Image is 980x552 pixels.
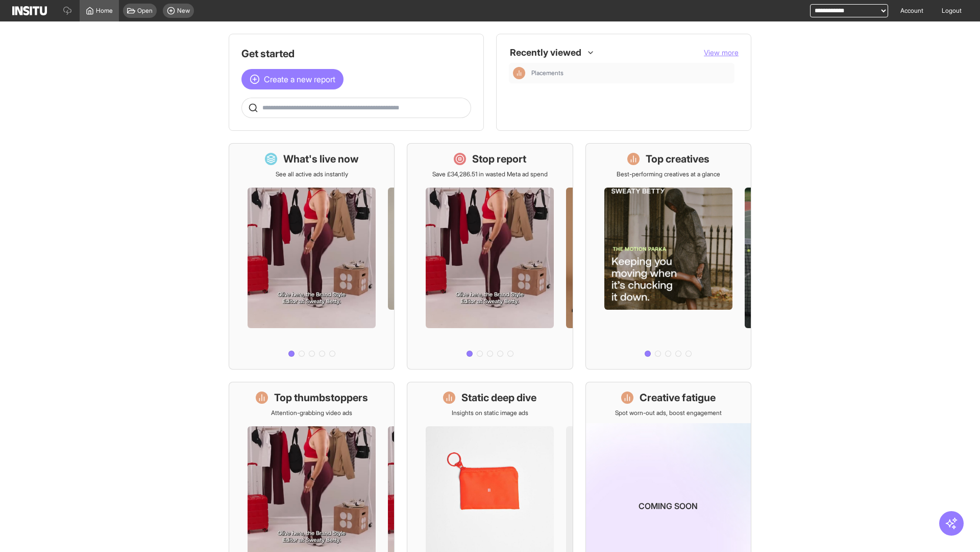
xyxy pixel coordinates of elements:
p: Attention-grabbing video ads [271,409,352,417]
h1: Static deep dive [461,390,536,405]
img: Logo [12,6,47,15]
span: Home [96,7,113,15]
h1: Get started [241,47,471,61]
h1: Top thumbstoppers [274,390,368,405]
span: Open [137,7,153,15]
span: Create a new report [264,73,335,85]
span: Placements [531,69,730,77]
span: Placements [531,69,563,77]
h1: What's live now [283,152,359,166]
p: See all active ads instantly [276,170,348,178]
a: Top creativesBest-performing creatives at a glance [585,143,751,370]
p: Save £34,286.51 in wasted Meta ad spend [432,170,548,178]
a: Stop reportSave £34,286.51 in wasted Meta ad spend [407,143,573,370]
button: View more [704,48,739,58]
div: Insights [513,67,525,79]
h1: Top creatives [646,152,709,166]
h1: Stop report [472,152,526,166]
p: Insights on static image ads [452,409,528,417]
a: What's live nowSee all active ads instantly [229,143,395,370]
span: New [177,7,190,15]
p: Best-performing creatives at a glance [617,170,720,178]
button: Create a new report [241,69,344,89]
span: View more [704,48,739,57]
